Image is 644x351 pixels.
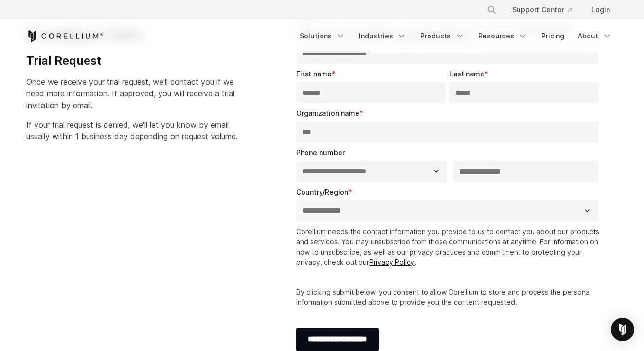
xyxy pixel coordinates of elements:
div: Open Intercom Messenger [611,318,634,341]
a: Privacy Policy [369,258,414,266]
a: Corellium Home [26,30,104,42]
a: Products [414,27,470,45]
p: Corellium needs the contact information you provide to us to contact you about our products and s... [296,226,602,267]
h4: Trial Request [26,54,238,68]
span: Once we receive your trial request, we'll contact you if we need more information. If approved, y... [26,77,234,110]
div: Navigation Menu [475,1,618,18]
a: Login [584,1,618,18]
a: Solutions [294,27,351,45]
div: Navigation Menu [294,27,618,45]
span: Country/Region [296,188,348,196]
span: Phone number [296,148,345,157]
button: Search [483,1,501,18]
span: First name [296,70,332,78]
a: About [572,27,618,45]
p: By clicking submit below, you consent to allow Corellium to store and process the personal inform... [296,287,602,307]
a: Pricing [536,27,570,45]
a: Industries [353,27,412,45]
span: Last name [449,70,484,78]
a: Support Center [504,1,580,18]
a: Resources [472,27,534,45]
span: If your trial request is denied, we'll let you know by email usually within 1 business day depend... [26,120,238,141]
span: Organization name [296,109,359,117]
